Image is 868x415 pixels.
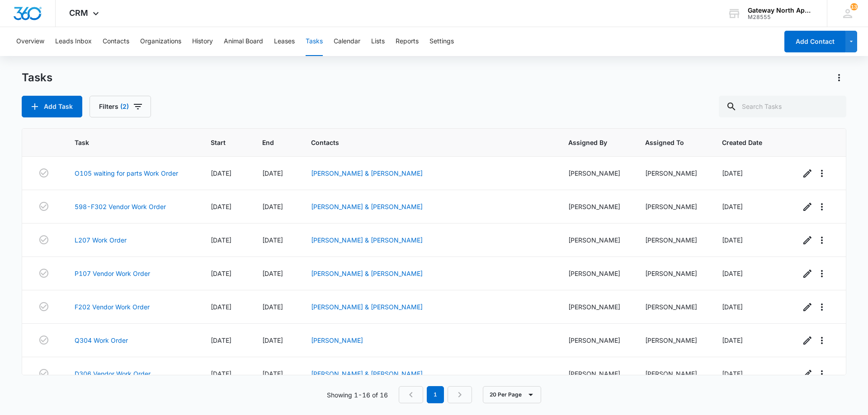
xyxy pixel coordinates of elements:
input: Search Tasks [719,96,846,117]
button: Organizations [140,27,181,56]
a: [PERSON_NAME] & [PERSON_NAME] [311,169,423,177]
div: [PERSON_NAME] [645,302,700,312]
a: [PERSON_NAME] & [PERSON_NAME] [311,370,423,378]
em: 1 [427,386,444,403]
div: [PERSON_NAME] [568,336,623,345]
div: [PERSON_NAME] [568,202,623,211]
a: Q304 Work Order [75,336,128,345]
span: [DATE] [722,203,743,210]
button: Animal Board [224,27,263,56]
a: [PERSON_NAME] [311,336,363,344]
span: Contacts [311,138,534,147]
button: Settings [429,27,454,56]
span: [DATE] [211,270,231,277]
span: [DATE] [722,336,743,344]
button: Overview [16,27,44,56]
h1: Tasks [22,71,52,84]
span: [DATE] [211,169,231,177]
span: [DATE] [211,303,231,311]
button: Lists [371,27,385,56]
span: Assigned By [568,138,610,147]
span: End [262,138,276,147]
span: [DATE] [262,270,283,277]
span: [DATE] [262,169,283,177]
button: Calendar [334,27,360,56]
span: [DATE] [211,336,231,344]
button: History [192,27,213,56]
div: account id [748,14,814,20]
button: 20 Per Page [483,386,541,403]
a: [PERSON_NAME] & [PERSON_NAME] [311,270,423,277]
button: Actions [832,70,846,85]
span: [DATE] [262,370,283,378]
button: Leases [274,27,295,56]
span: [DATE] [262,236,283,244]
div: [PERSON_NAME] [645,168,700,178]
div: [PERSON_NAME] [645,336,700,345]
button: Filters(2) [90,96,151,117]
a: F202 Vendor Work Order [75,302,150,312]
span: Task [75,138,176,147]
span: Start [211,138,228,147]
span: [DATE] [722,370,743,378]
span: [DATE] [262,336,283,344]
a: [PERSON_NAME] & [PERSON_NAME] [311,236,423,244]
button: Reports [396,27,419,56]
span: [DATE] [722,270,743,277]
div: [PERSON_NAME] [645,369,700,378]
a: D306 Vendor Work Order [75,369,151,378]
button: Tasks [306,27,323,56]
span: (2) [120,103,129,110]
span: [DATE] [211,370,231,378]
span: [DATE] [262,303,283,311]
div: notifications count [850,3,858,10]
div: [PERSON_NAME] [568,168,623,178]
span: [DATE] [722,236,743,244]
nav: Pagination [399,386,472,403]
span: Created Date [722,138,765,147]
a: P107 Vendor Work Order [75,269,150,278]
div: [PERSON_NAME] [645,235,700,245]
span: [DATE] [262,203,283,210]
a: O105 waiting for parts Work Order [75,168,178,178]
span: [DATE] [722,169,743,177]
span: [DATE] [211,236,231,244]
span: Assigned To [645,138,687,147]
div: account name [748,7,814,14]
div: [PERSON_NAME] [568,235,623,245]
a: [PERSON_NAME] & [PERSON_NAME] [311,203,423,210]
div: [PERSON_NAME] [568,369,623,378]
button: Contacts [103,27,129,56]
span: CRM [69,8,88,18]
button: Leads Inbox [55,27,92,56]
span: [DATE] [722,303,743,311]
button: Add Contact [784,31,845,52]
div: [PERSON_NAME] [645,269,700,278]
span: [DATE] [211,203,231,210]
div: [PERSON_NAME] [645,202,700,211]
div: [PERSON_NAME] [568,269,623,278]
p: Showing 1-16 of 16 [327,390,388,400]
a: 598-F302 Vendor Work Order [75,202,166,211]
button: Add Task [22,96,82,117]
a: L207 Work Order [75,235,127,245]
div: [PERSON_NAME] [568,302,623,312]
a: [PERSON_NAME] & [PERSON_NAME] [311,303,423,311]
span: 13 [850,3,858,10]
